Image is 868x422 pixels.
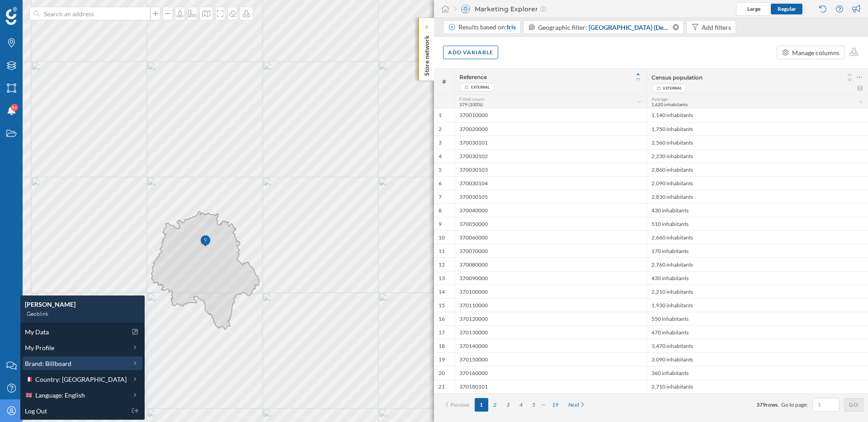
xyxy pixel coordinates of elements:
span: 2 [439,126,442,133]
span: Assistance [18,6,62,14]
span: 1 [439,112,442,119]
img: explorer.svg [461,5,470,14]
span: 5 [439,166,442,173]
span: External [471,83,490,92]
span: Log Out [25,406,47,416]
span: . [778,401,779,408]
div: 2,760 inhabitants [646,258,868,271]
span: Census population [651,74,703,81]
div: 3,470 inhabitants [646,339,868,352]
span: 17 [439,329,445,336]
div: 550 inhabitants [646,312,868,325]
span: [GEOGRAPHIC_DATA] (Department) [589,23,671,32]
span: Iris [507,23,516,31]
span: 11 [439,248,445,255]
span: 9+ [12,103,17,112]
div: 370050000 [454,217,646,230]
div: [PERSON_NAME] [25,300,140,309]
span: 13 [439,275,445,282]
span: 20 [439,370,445,377]
span: 19 [439,356,445,363]
div: 2,090 inhabitants [646,176,868,190]
div: 370010000 [454,108,646,122]
div: Manage columns [792,48,840,57]
div: 370030103 [454,163,646,176]
div: 360 inhabitants [646,366,868,380]
div: 3,090 inhabitants [646,352,868,366]
div: 370020000 [454,122,646,136]
div: 370030102 [454,149,646,163]
div: Marketing Explorer [454,5,546,14]
span: Brand: Billboard [25,359,71,368]
span: 6 [439,180,442,187]
span: Average [651,96,668,102]
span: Reference [459,74,487,80]
span: 3 [439,139,442,146]
div: 370120000 [454,312,646,325]
span: 18 [439,342,445,350]
div: 370070000 [454,244,646,258]
div: Add filters [702,23,731,32]
span: 15 [439,302,445,309]
input: 1 [815,400,837,409]
div: 370040000 [454,203,646,217]
p: Store network [422,32,431,76]
div: 1,750 inhabitants [646,122,868,136]
div: Geoblink [25,309,140,318]
span: 1,620 inhabitants [651,102,688,107]
div: 2,660 inhabitants [646,230,868,244]
span: My Data [25,327,49,337]
div: 470 inhabitants [646,325,868,339]
span: Geographic filter: [538,23,587,31]
img: Geoblink Logo [6,7,17,25]
span: 379 (100%) [459,102,483,107]
div: 370100000 [454,285,646,298]
span: 7 [439,193,442,201]
div: 2,830 inhabitants [646,190,868,203]
div: Results based on: [458,23,516,32]
span: Regular [778,5,796,12]
span: My Profile [25,343,54,352]
div: 370030104 [454,176,646,190]
div: 2,860 inhabitants [646,163,868,176]
div: 430 inhabitants [646,203,868,217]
span: # [439,78,450,86]
div: 370160000 [454,366,646,380]
span: 12 [439,261,445,268]
div: 370180101 [454,380,646,393]
span: Go to page: [781,401,808,409]
span: 21 [439,383,445,390]
div: 170 inhabitants [646,244,868,258]
div: 430 inhabitants [646,271,868,285]
div: 370140000 [454,339,646,352]
div: 510 inhabitants [646,217,868,230]
div: 370030105 [454,190,646,203]
div: 370110000 [454,298,646,312]
span: Language: English [35,390,85,400]
span: 16 [439,315,445,323]
div: 370080000 [454,258,646,271]
span: 14 [439,288,445,295]
div: 2,230 inhabitants [646,149,868,163]
div: 370150000 [454,352,646,366]
span: 379 [756,401,766,408]
span: Large [747,5,760,12]
span: 10 [439,234,445,241]
span: 4 [439,153,442,160]
span: External [663,84,682,93]
span: rows [766,401,778,408]
div: 370030101 [454,136,646,149]
div: 2,710 inhabitants [646,380,868,393]
div: 2,560 inhabitants [646,136,868,149]
img: Marker [200,232,211,250]
span: 9 [439,220,442,228]
div: 1,930 inhabitants [646,298,868,312]
div: 370090000 [454,271,646,285]
div: 2,210 inhabitants [646,285,868,298]
span: Filled count [459,96,484,102]
div: 1,140 inhabitants [646,108,868,122]
div: 370130000 [454,325,646,339]
span: 8 [439,207,442,214]
span: Country: [GEOGRAPHIC_DATA] [35,375,127,384]
div: 370060000 [454,230,646,244]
